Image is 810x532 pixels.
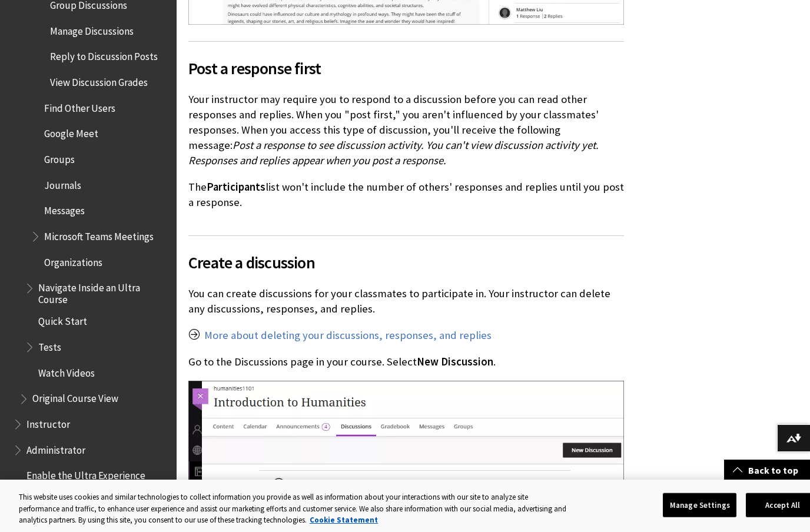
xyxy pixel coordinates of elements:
[188,92,624,169] p: Your instructor may require you to respond to a discussion before you can read other responses an...
[207,180,265,194] span: Participants
[26,466,145,482] span: Enable the Ultra Experience
[32,389,118,405] span: Original Course View
[310,515,378,525] a: More information about your privacy, opens in a new tab
[38,363,95,379] span: Watch Videos
[26,414,70,430] span: Instructor
[44,175,81,191] span: Journals
[44,98,115,114] span: Find Other Users
[663,493,736,517] button: Manage Settings
[188,56,624,81] span: Post a response first
[44,149,75,165] span: Groups
[724,460,810,481] a: Back to top
[26,440,85,456] span: Administrator
[38,312,87,328] span: Quick Start
[50,47,158,63] span: Reply to Discussion Posts
[38,337,61,353] span: Tests
[38,278,168,306] span: Navigate Inside an Ultra Course
[204,328,492,343] a: More about deleting your discussions, responses, and replies
[50,21,134,37] span: Manage Discussions
[188,250,624,275] span: Create a discussion
[188,286,624,317] p: You can create discussions for your classmates to participate in. Your instructor can delete any ...
[44,252,102,268] span: Organizations
[188,138,599,167] span: Post a response to see discussion activity. You can't view discussion activity yet. Responses and...
[44,124,98,140] span: Google Meet
[19,491,567,526] div: This website uses cookies and similar technologies to collect information you provide as well as ...
[44,227,154,242] span: Microsoft Teams Meetings
[188,179,624,210] p: The list won't include the number of others' responses and replies until you post a response.
[50,72,148,88] span: View Discussion Grades
[188,354,624,370] p: Go to the Discussions page in your course. Select .
[44,201,85,217] span: Messages
[417,355,493,368] span: New Discussion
